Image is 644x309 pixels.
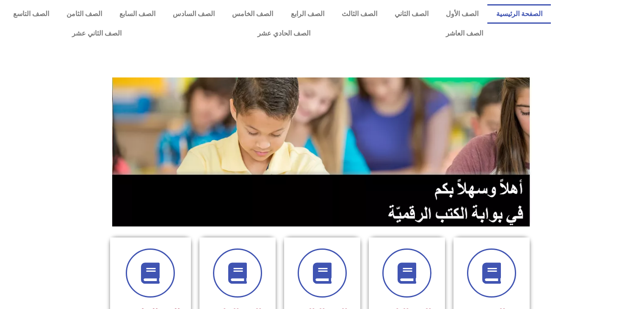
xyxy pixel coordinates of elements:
a: الصف الرابع [282,4,333,24]
a: الصف العاشر [378,24,551,43]
a: الصف الأول [437,4,487,24]
a: الصف الثاني [386,4,437,24]
a: الصف الثامن [58,4,111,24]
a: الصف التاسع [4,4,58,24]
a: الصفحة الرئيسية [487,4,551,24]
a: الصف الثالث [333,4,386,24]
a: الصف الثاني عشر [4,24,189,43]
a: الصف الحادي عشر [189,24,378,43]
a: الصف الخامس [224,4,282,24]
a: الصف السادس [164,4,224,24]
a: الصف السابع [111,4,164,24]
